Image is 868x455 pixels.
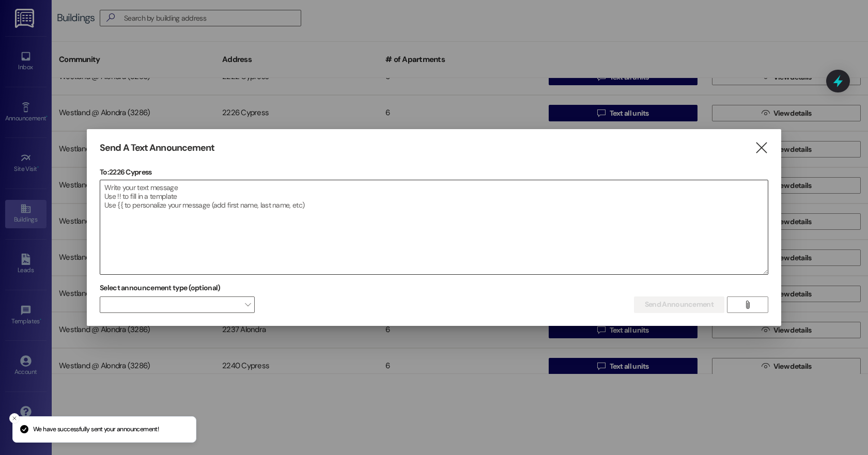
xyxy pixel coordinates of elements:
[100,167,768,177] p: To: 2226 Cypress
[645,299,714,310] span: Send Announcement
[743,301,751,309] i: 
[100,142,214,154] h3: Send A Text Announcement
[33,425,159,434] p: We have successfully sent your announcement!
[634,296,724,313] button: Send Announcement
[100,280,221,296] label: Select announcement type (optional)
[9,413,20,423] button: Close toast
[754,143,768,153] i: 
